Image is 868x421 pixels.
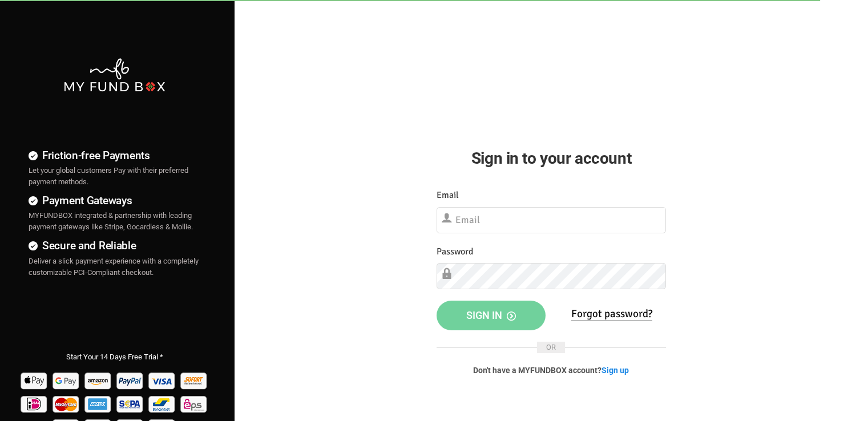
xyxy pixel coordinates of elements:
span: Sign in [466,309,516,321]
img: Google Pay [51,369,82,392]
a: Sign up [601,366,629,375]
span: OR [537,342,565,353]
img: Visa [147,369,177,392]
img: sepa Pay [115,392,146,415]
input: Email [437,207,666,233]
img: EPS Pay [179,392,209,415]
h4: Secure and Reliable [29,237,200,254]
h4: Friction-free Payments [29,147,200,164]
img: Paypal [115,369,146,392]
img: Sofort Pay [179,369,209,392]
img: Apple Pay [19,369,50,392]
img: mfbwhite.png [63,57,166,93]
h4: Payment Gateways [29,192,200,209]
button: Sign in [437,301,546,330]
img: Mastercard Pay [51,392,82,415]
span: Deliver a slick payment experience with a completely customizable PCI-Compliant checkout. [29,257,199,277]
p: Don't have a MYFUNDBOX account? [437,365,666,376]
img: Amazon [83,369,114,392]
img: american_express Pay [83,392,114,415]
a: Forgot password? [571,307,652,321]
span: Let your global customers Pay with their preferred payment methods. [29,166,188,186]
img: Ideal Pay [19,392,50,415]
span: MYFUNDBOX integrated & partnership with leading payment gateways like Stripe, Gocardless & Mollie. [29,211,193,231]
label: Password [437,245,473,259]
img: Bancontact Pay [147,392,177,415]
h2: Sign in to your account [437,146,666,171]
label: Email [437,188,459,203]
